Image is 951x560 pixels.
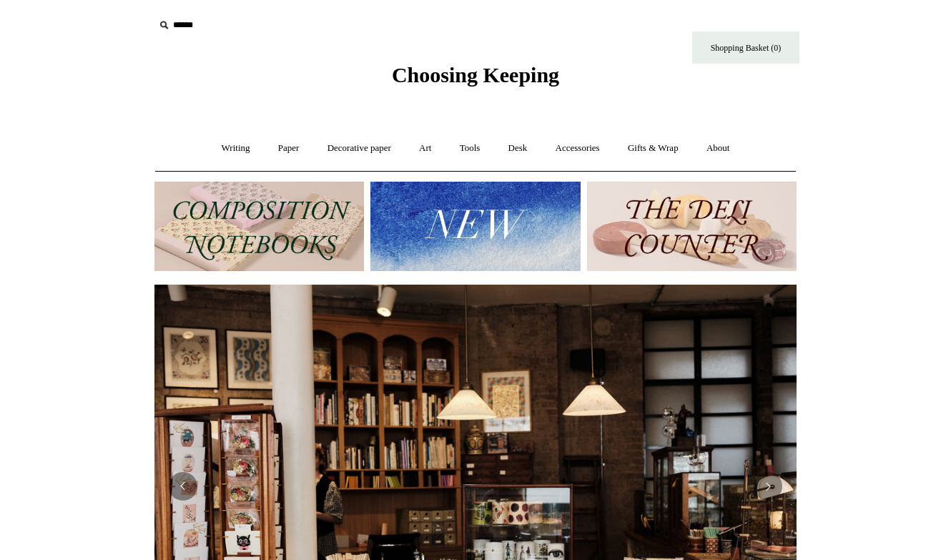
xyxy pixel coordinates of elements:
[154,182,364,271] img: 202302 Composition ledgers.jpg__PID:69722ee6-fa44-49dd-a067-31375e5d54ec
[543,129,613,167] a: Accessories
[694,129,743,167] a: About
[169,472,197,501] button: Previous
[392,63,559,87] span: Choosing Keeping
[615,129,691,167] a: Gifts & Wrap
[406,129,444,167] a: Art
[370,182,580,271] img: New.jpg__PID:f73bdf93-380a-4a35-bcfe-7823039498e1
[587,182,797,271] img: The Deli Counter
[447,129,493,167] a: Tools
[315,129,404,167] a: Decorative paper
[392,74,559,84] a: Choosing Keeping
[692,31,799,64] a: Shopping Basket (0)
[754,472,782,501] button: Next
[209,129,263,167] a: Writing
[496,129,541,167] a: Desk
[265,129,312,167] a: Paper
